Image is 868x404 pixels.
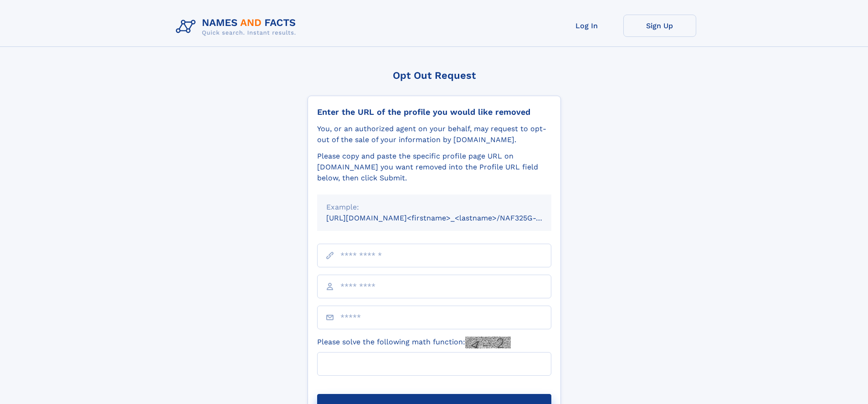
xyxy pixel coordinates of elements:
[317,107,551,117] div: Enter the URL of the profile you would like removed
[326,202,542,213] div: Example:
[308,70,561,81] div: Opt Out Request
[326,214,569,222] small: [URL][DOMAIN_NAME]<firstname>_<lastname>/NAF325G-xxxxxxxx
[317,151,551,184] div: Please copy and paste the specific profile page URL on [DOMAIN_NAME] you want removed into the Pr...
[317,337,511,348] label: Please solve the following math function:
[172,15,303,39] img: Logo Names and Facts
[550,15,623,37] a: Log In
[317,123,551,145] div: You, or an authorized agent on your behalf, may request to opt-out of the sale of your informatio...
[623,15,696,37] a: Sign Up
